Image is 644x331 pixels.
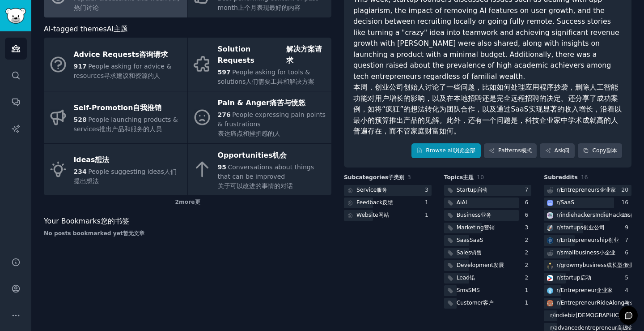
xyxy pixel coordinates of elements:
[580,275,591,281] font: 启动
[218,44,286,66] font: Solution Requests
[544,310,631,322] a: r/indiebiz[DEMOGRAPHIC_DATA]人3
[561,249,599,256] font: smallbusiness
[547,225,553,231] img: startups
[463,174,474,181] font: 主题
[444,273,532,284] a: Lead铅2
[625,325,628,331] font: 3
[470,237,483,243] font: SaaS
[344,174,388,181] font: Subcategories
[483,300,494,306] font: 客户
[5,8,26,24] img: GummySearch logo
[218,130,280,137] font: 表达痛点和挫折感的人
[625,237,628,243] font: 7
[74,103,133,114] font: Self-Promotion
[561,187,600,193] font: Entrepreneurs
[353,83,622,135] font: 本周，创业公司创始人讨论了一些问题，比如如何处理应用程序抄袭，删除人工智能功能对用户增长的影响，以及在本地招聘还是完全远程招聘的决定。还分享了成功案例，如将“疯狂”的想法转化为团队合作，以及通过...
[498,147,521,155] font: Patterns
[179,199,195,205] font: more
[218,150,273,161] font: Opportunities
[544,285,631,297] a: Entrepreneurr/Entrepreneur企业家4
[556,287,560,293] font: r/
[218,69,231,76] font: 597
[457,287,468,293] font: Sms
[470,275,475,281] font: 铅
[561,224,583,231] font: startups
[344,198,432,209] a: Feedback反馈1
[388,174,404,181] font: 子类别
[544,298,631,309] a: EntrepreneurRideAlongr/EntrepreneurRideAlong与企业家同行4
[457,199,462,206] font: Ai
[74,49,140,60] font: Advice Requests
[525,275,529,281] font: 2
[457,212,481,218] font: Business
[625,249,628,256] font: 6
[344,185,432,196] a: Service服务3
[599,249,615,256] font: 小企业
[625,275,628,281] font: 5
[426,147,454,155] font: Browse all
[540,143,575,159] a: Ask问
[556,199,560,206] font: r/
[583,224,605,231] font: 创业公司
[139,49,168,60] font: 咨询请求
[544,248,631,259] a: r/smallbusiness小企业6
[544,198,631,209] a: SaaSr/SaaS16
[525,212,529,218] font: 6
[555,312,576,318] font: indiebiz
[556,224,560,231] font: r/
[477,187,487,193] font: 启动
[561,262,607,268] font: growmybusiness
[218,163,314,180] font: Conversations about things that can be improved
[218,69,310,85] font: People asking for tools & solutions
[382,199,393,206] font: 反馈
[544,174,578,181] font: Subreddits
[525,262,529,268] font: 2
[550,325,554,331] font: r/
[561,300,625,306] font: EntrepreneurRideAlong
[471,249,482,256] font: 销售
[425,212,428,218] font: 1
[561,237,608,243] font: Entrepreneurship
[561,199,575,206] font: SaaS
[74,155,95,166] font: Ideas
[556,187,560,193] font: r/
[123,230,144,236] font: 暂无文章
[477,174,484,181] font: 10
[625,224,628,231] font: 9
[556,262,560,268] font: r/
[547,237,553,244] img: Entrepreneurship
[286,44,327,66] font: 解决方案请求
[606,147,617,155] font: 副本
[556,275,560,281] font: r/
[101,217,129,225] span: 您的书签
[444,248,532,259] a: Sales销售2
[44,230,123,236] font: No posts bookmarked yet
[547,275,553,281] img: startup
[625,287,628,293] font: 4
[344,210,432,221] a: Website网站1
[606,262,633,268] font: 成长型企业
[556,300,560,306] font: r/
[44,25,107,33] span: AI-tagged themes
[407,174,411,181] font: 3
[218,98,270,109] font: Pain & Anger
[188,144,331,196] a: Opportunities机会95Conversations about things that can be improved关于可以改进的事情的对话
[444,260,532,271] a: Development发展2
[356,212,378,218] font: Website
[444,210,532,221] a: Business业务6
[95,155,109,166] font: 想法
[74,116,178,133] font: People launching products & services
[581,174,588,181] font: 16
[578,143,622,159] button: Copy副本
[107,25,128,33] span: AI主题
[270,98,305,109] font: 痛苦与愤怒
[457,249,471,256] font: Sales
[544,235,631,246] a: Entrepreneurshipr/Entrepreneurship创业7
[525,224,529,231] font: 3
[555,325,617,331] font: advancedentrepreneur
[608,237,619,243] font: 创业
[621,212,628,218] font: 15
[454,147,475,155] font: 浏览全部
[547,262,553,269] img: growmybusiness
[550,312,554,318] font: r/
